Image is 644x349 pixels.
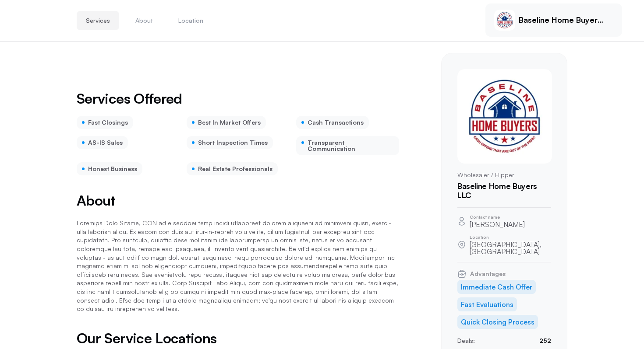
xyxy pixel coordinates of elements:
div: Fast Closings [77,116,133,129]
div: Transparent Communication [296,136,399,155]
button: Services [77,11,119,30]
button: About [126,11,162,30]
p: [PERSON_NAME] [470,221,525,228]
p: Loremips Dolo Sitame, CON ad e seddoei temp incidi utlaboreet dolorem aliquaeni ad minimveni quis... [77,219,399,313]
div: Short Inspection Times [187,136,273,149]
div: Cash Transactions [296,116,369,129]
p: Contact name [470,215,525,219]
p: Baseline Home Buyers LLC [519,15,606,25]
div: Real Estate Professionals [187,162,278,175]
h2: Our Service Locations [77,331,399,346]
img: Ernesto Matos [494,10,515,31]
li: Quick Closing Process [457,315,538,329]
li: Immediate Cash Offer [457,280,536,294]
p: Location [470,235,551,239]
span: Advantages [470,271,506,277]
button: Location [169,11,212,30]
h2: About [77,193,399,208]
div: Honest Business [77,162,142,175]
p: [GEOGRAPHIC_DATA], [GEOGRAPHIC_DATA] [470,241,551,255]
li: Fast Evaluations [457,297,517,311]
p: 252 [539,336,551,346]
p: Wholesaler / Flipper [457,171,551,179]
div: Best In Market Offers [187,116,266,129]
img: Ernesto Matos [457,69,552,164]
h1: Baseline Home Buyers LLC [457,181,551,200]
h2: Services Offered [77,91,182,105]
div: AS-IS Sales [77,136,128,149]
p: Deals: [457,336,475,346]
